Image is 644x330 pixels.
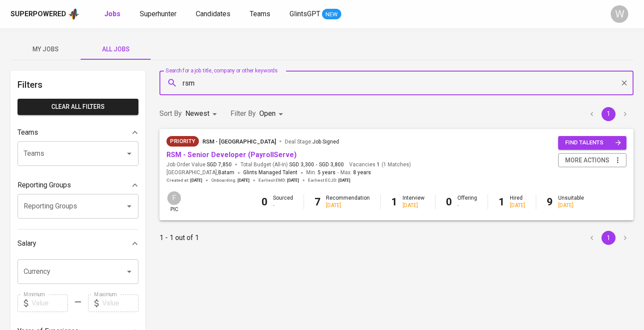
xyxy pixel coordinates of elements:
span: - [316,161,317,169]
span: Superhunter [140,10,177,18]
a: Candidates [196,9,232,20]
a: Teams [250,9,272,20]
div: Hired [510,194,525,209]
div: Sourced [273,194,293,209]
div: Newest [185,106,220,122]
span: Job Signed [312,139,339,145]
span: Max. [340,169,371,176]
span: Open [259,109,276,118]
span: [DATE] [237,177,250,183]
span: 8 years [353,169,371,176]
p: Teams [18,127,38,138]
span: RSM - [GEOGRAPHIC_DATA] [202,138,276,145]
button: Open [123,147,135,160]
span: SGD 3,300 [289,161,314,169]
div: F [166,190,182,206]
b: 0 [446,196,452,208]
a: Superhunter [140,9,178,20]
div: pic [166,190,182,213]
div: Offering [457,194,477,209]
nav: pagination navigation [584,107,633,121]
span: - [337,169,339,177]
span: My Jobs [16,44,75,55]
span: Earliest EMD : [258,177,299,183]
div: Teams [18,124,138,141]
span: NEW [322,10,341,19]
div: Interview [403,194,425,209]
p: 1 - 1 out of 1 [159,233,199,243]
span: more actions [565,155,609,166]
span: Vacancies ( 1 Matches ) [349,161,411,169]
span: Total Budget (All-In) [241,161,344,169]
nav: pagination navigation [584,231,633,245]
input: Value [32,294,68,312]
button: page 1 [602,107,616,121]
img: app logo [68,7,80,21]
span: 1 [375,161,380,169]
a: RSM - Senior Developer (PayrollServe) [166,151,297,159]
span: GlintsGPT [290,10,320,18]
a: GlintsGPT NEW [290,9,341,20]
span: [GEOGRAPHIC_DATA] , [166,169,234,177]
span: Clear All filters [25,101,131,112]
b: 9 [547,196,553,208]
div: W [611,5,628,23]
span: Priority [166,137,199,146]
div: [DATE] [326,202,370,209]
div: Open [259,106,286,122]
div: Recommendation [326,194,370,209]
span: [DATE] [190,177,202,183]
span: [DATE] [338,177,350,183]
div: New Job received from Demand Team [166,136,199,147]
span: find talents [565,138,621,148]
div: Unsuitable [558,194,584,209]
span: Earliest ECJD : [308,177,350,183]
div: - [457,202,477,209]
span: [DATE] [287,177,299,183]
span: Created at : [166,177,202,183]
button: Clear [618,77,630,89]
div: [DATE] [403,202,425,209]
a: Jobs [104,9,122,20]
span: Deal Stage : [285,139,339,145]
span: SGD 7,850 [207,161,232,169]
a: Superpoweredapp logo [11,7,80,21]
span: 5 years [318,169,336,176]
p: Filter By [230,108,256,119]
p: Salary [18,238,36,249]
span: Candidates [196,10,230,18]
button: Open [123,200,135,212]
b: 1 [391,196,397,208]
b: 1 [499,196,505,208]
b: 0 [262,196,268,208]
span: SGD 3,800 [319,161,344,169]
div: Salary [18,235,138,252]
div: Superpowered [11,9,66,19]
button: page 1 [602,231,616,245]
b: Jobs [104,10,120,18]
span: Batam [218,169,234,177]
span: Teams [250,10,270,18]
h6: Filters [18,78,138,92]
div: - [273,202,293,209]
span: All Jobs [86,44,145,55]
span: Onboarding : [211,177,250,183]
button: Clear All filters [18,99,138,115]
span: Min. [306,169,336,176]
button: find talents [558,136,626,150]
button: Open [123,265,135,278]
div: [DATE] [510,202,525,209]
p: Newest [185,108,209,119]
p: Sort By [159,108,182,119]
b: 7 [315,196,321,208]
div: [DATE] [558,202,584,209]
input: Value [102,294,138,312]
div: Reporting Groups [18,176,138,194]
button: more actions [558,153,626,168]
p: Reporting Groups [18,180,71,190]
span: Glints Managed Talent [243,169,297,176]
span: Job Order Value [166,161,232,169]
